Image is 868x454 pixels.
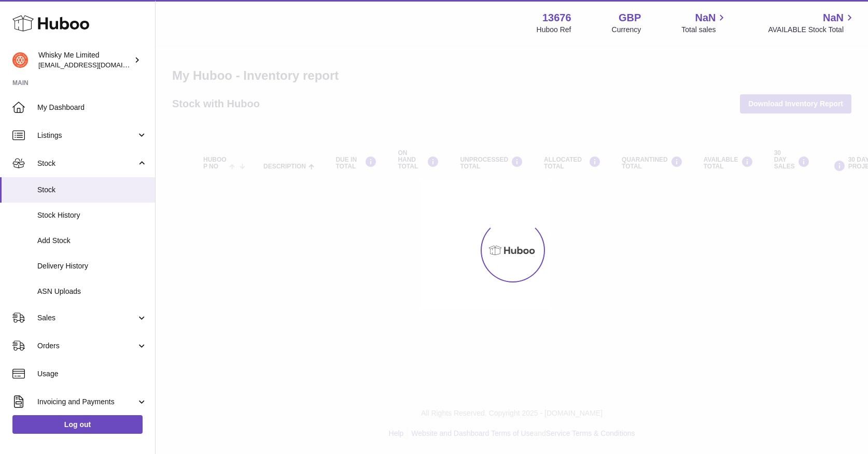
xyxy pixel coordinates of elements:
span: NaN [695,11,716,25]
div: Currency [612,25,641,35]
span: My Dashboard [37,103,147,112]
a: NaN Total sales [681,11,727,35]
strong: GBP [619,11,641,25]
div: Whisky Me Limited [38,50,132,70]
span: Listings [37,131,136,140]
span: Stock [37,185,147,195]
div: Huboo Ref [537,25,571,35]
span: NaN [823,11,844,25]
span: Total sales [681,25,727,35]
span: Stock History [37,210,147,220]
span: ASN Uploads [37,287,147,296]
strong: 13676 [542,11,571,25]
a: NaN AVAILABLE Stock Total [768,11,856,35]
span: [EMAIL_ADDRESS][DOMAIN_NAME] [38,61,152,69]
span: Usage [37,369,147,379]
span: Stock [37,159,136,168]
span: Sales [37,313,136,323]
a: Log out [12,415,143,434]
span: AVAILABLE Stock Total [768,25,856,35]
span: Add Stock [37,236,147,246]
span: Invoicing and Payments [37,397,136,407]
span: Orders [37,341,136,351]
span: Delivery History [37,261,147,271]
img: orders@whiskyshop.com [12,52,28,68]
